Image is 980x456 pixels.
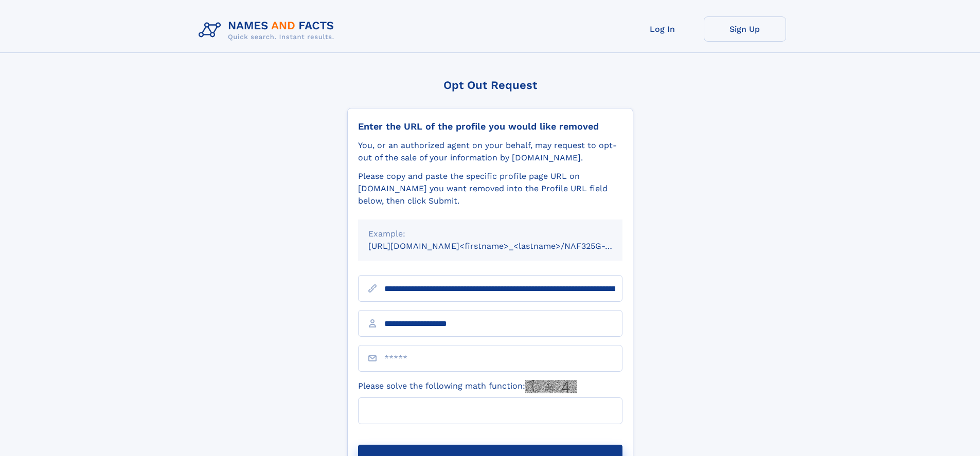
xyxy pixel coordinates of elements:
[704,16,786,42] a: Sign Up
[368,241,642,251] small: [URL][DOMAIN_NAME]<firstname>_<lastname>/NAF325G-xxxxxxxx
[358,380,577,393] label: Please solve the following math function:
[347,79,633,92] div: Opt Out Request
[194,16,343,44] img: Logo Names and Facts
[358,170,622,207] div: Please copy and paste the specific profile page URL on [DOMAIN_NAME] you want removed into the Pr...
[368,228,612,240] div: Example:
[621,16,704,42] a: Log In
[358,121,622,132] div: Enter the URL of the profile you would like removed
[358,139,622,164] div: You, or an authorized agent on your behalf, may request to opt-out of the sale of your informatio...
